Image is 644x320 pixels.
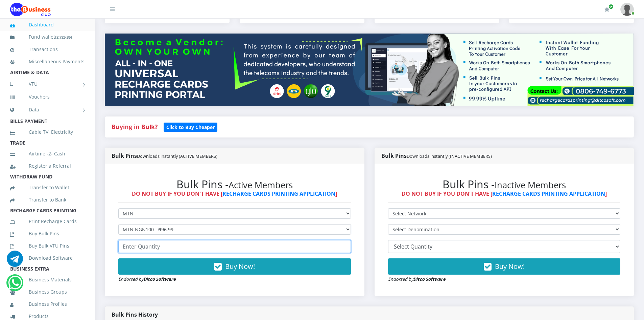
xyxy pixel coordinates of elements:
[10,89,85,105] a: Vouchers
[10,76,85,92] a: VTU
[10,29,85,45] a: Fund wallet[2,725.85]
[137,153,217,159] small: Downloads instantly (ACTIVE MEMBERS)
[10,17,85,33] a: Dashboard
[413,276,446,282] strong: Ditco Software
[381,152,492,159] strong: Bulk Pins
[10,158,85,174] a: Register a Referral
[7,256,23,267] a: Chat for support
[10,180,85,195] a: Transfer to Wallet
[407,153,492,159] small: Downloads instantly (INACTIVE MEMBERS)
[492,190,605,197] a: RECHARGE CARDS PRINTING APPLICATION
[10,124,85,140] a: Cable TV, Electricity
[10,284,85,300] a: Business Groups
[620,3,634,16] img: User
[112,311,158,318] strong: Bulk Pins History
[56,35,71,40] b: 2,725.85
[402,190,607,197] strong: DO NOT BUY IF YOU DON'T HAVE [ ]
[112,152,217,159] strong: Bulk Pins
[229,179,293,191] small: Active Members
[10,296,85,312] a: Business Profiles
[604,7,610,12] i: Renew/Upgrade Subscription
[10,3,51,16] img: Logo
[132,190,337,197] strong: DO NOT BUY IF YOU DON'T HAVE [ ]
[10,250,85,266] a: Download Software
[10,101,85,118] a: Data
[609,4,614,9] span: Renew/Upgrade Subscription
[118,276,176,282] small: Endorsed by
[10,42,85,57] a: Transactions
[10,272,85,287] a: Business Materials
[10,226,85,241] a: Buy Bulk Pins
[112,123,158,131] strong: Buying in Bulk?
[164,123,217,131] a: Click to Buy Cheaper
[10,214,85,229] a: Print Recharge Cards
[10,146,85,162] a: Airtime -2- Cash
[8,280,22,291] a: Chat for support
[118,240,351,253] input: Enter Quantity
[225,262,255,271] span: Buy Now!
[10,192,85,208] a: Transfer to Bank
[105,34,634,106] img: multitenant_rcp.png
[118,258,351,275] button: Buy Now!
[143,276,176,282] strong: Ditco Software
[222,190,335,197] a: RECHARGE CARDS PRINTING APPLICATION
[166,124,215,130] b: Click to Buy Cheaper
[55,35,72,40] small: [ ]
[118,178,351,191] h2: Bulk Pins -
[495,179,566,191] small: Inactive Members
[388,258,621,275] button: Buy Now!
[388,276,446,282] small: Endorsed by
[495,262,525,271] span: Buy Now!
[10,54,85,69] a: Miscellaneous Payments
[10,238,85,254] a: Buy Bulk VTU Pins
[388,178,621,191] h2: Bulk Pins -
